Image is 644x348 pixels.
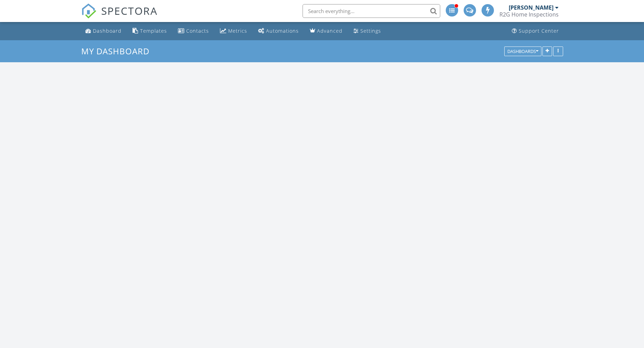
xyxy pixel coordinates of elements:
a: Metrics [217,25,250,37]
button: Dashboards [504,46,541,56]
a: SPECTORA [81,9,158,24]
a: Settings [351,25,384,37]
img: The Best Home Inspection Software - Spectora [81,3,96,19]
div: Dashboard [93,28,122,34]
a: Dashboard [83,25,124,37]
div: Contacts [186,28,209,34]
a: Contacts [175,25,212,37]
div: Settings [360,28,381,34]
a: Templates [130,25,170,37]
div: Support Center [519,28,559,34]
div: Advanced [317,28,342,34]
a: Advanced [307,25,345,37]
div: Automations [266,28,299,34]
div: Templates [140,28,167,34]
div: R2G Home Inspections [499,11,559,18]
a: Support Center [509,25,562,37]
a: Automations (Advanced) [255,25,302,37]
span: SPECTORA [101,3,158,18]
div: Metrics [228,28,247,34]
a: My Dashboard [81,45,155,57]
input: Search everything... [303,4,440,18]
div: Dashboards [507,49,538,54]
div: [PERSON_NAME] [509,4,553,11]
